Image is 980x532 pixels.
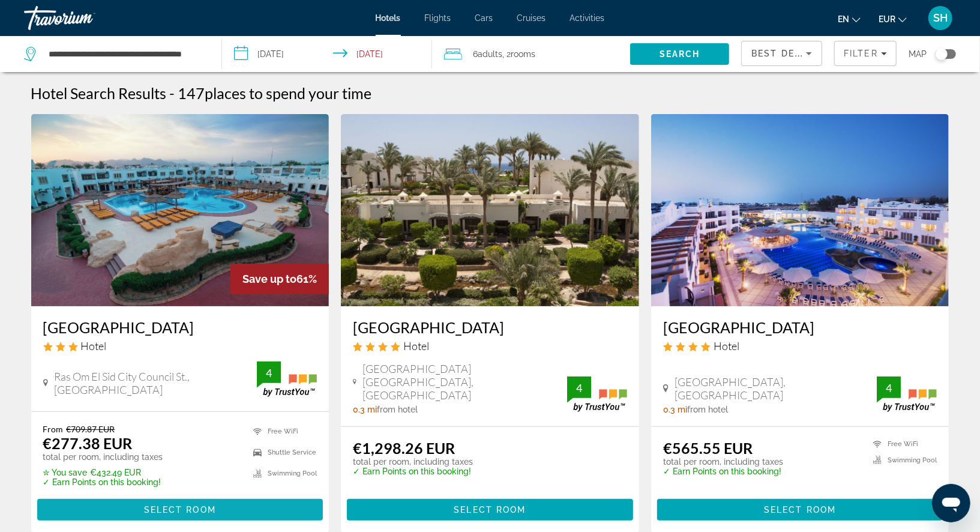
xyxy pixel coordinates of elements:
span: Filter [844,49,878,58]
input: Search hotel destination [47,45,203,63]
img: Sharm Resort Hotel [341,114,639,306]
mat-select: Sort by [751,46,812,61]
button: Travelers: 6 adults, 0 children [432,36,630,72]
li: Shuttle Service [247,445,317,460]
span: rooms [511,49,535,59]
span: From [43,424,64,434]
span: Best Deals [751,49,814,58]
span: Adults [478,49,502,59]
button: Toggle map [927,49,956,59]
a: Select Room [657,502,943,515]
h1: Hotel Search Results [31,84,167,102]
span: 0.3 mi [663,405,687,414]
span: 0.3 mi [353,405,377,414]
p: ✓ Earn Points on this booking! [663,467,783,476]
span: places to spend your time [205,84,372,102]
span: ✮ You save [43,468,88,477]
button: Search [630,43,729,65]
button: User Menu [925,5,956,31]
a: [GEOGRAPHIC_DATA] [353,318,627,336]
del: €709.87 EUR [67,424,115,434]
img: Old Vic Sharm Resort [651,114,949,306]
span: Hotel [81,339,107,352]
span: from hotel [687,405,728,414]
p: ✓ Earn Points on this booking! [353,467,473,476]
p: total per room, including taxes [43,452,163,462]
div: 61% [230,264,329,294]
span: Select Room [764,505,836,515]
span: - [170,84,175,102]
span: Map [909,46,927,62]
div: 3 star Hotel [43,339,317,352]
p: total per room, including taxes [663,457,783,467]
img: TrustYou guest rating badge [877,376,937,412]
img: TrustYou guest rating badge [257,361,317,397]
span: Search [660,49,700,59]
p: €432.49 EUR [43,468,163,477]
button: Change currency [879,10,907,28]
button: Select check in and out date [222,36,432,72]
span: Select Room [144,505,216,515]
h2: 147 [178,84,372,102]
span: Ras Om El Sid City Council St., [GEOGRAPHIC_DATA] [54,370,257,396]
ins: €277.38 EUR [43,434,133,452]
a: Travorium [24,2,144,34]
span: SH [933,12,948,24]
p: total per room, including taxes [353,457,473,467]
ins: €565.55 EUR [663,439,753,457]
li: Swimming Pool [867,455,937,465]
img: Tivoli Hotel Aqua Park [31,114,329,306]
li: Free WiFi [867,439,937,449]
span: EUR [879,14,895,24]
span: [GEOGRAPHIC_DATA], [GEOGRAPHIC_DATA] [675,375,877,402]
span: 6 [473,46,502,62]
span: Hotel [403,339,429,352]
iframe: Button to launch messaging window [932,484,970,522]
li: Swimming Pool [247,466,317,481]
button: Select Room [37,499,323,521]
span: Save up to [242,273,296,285]
div: 4 star Hotel [353,339,627,352]
button: Change language [838,10,861,28]
span: Select Room [454,505,526,515]
span: [GEOGRAPHIC_DATA] [GEOGRAPHIC_DATA], [GEOGRAPHIC_DATA] [362,362,567,402]
a: [GEOGRAPHIC_DATA] [43,318,317,336]
button: Filters [834,41,897,66]
p: ✓ Earn Points on this booking! [43,477,163,487]
div: 4 [567,381,591,395]
ins: €1,298.26 EUR [353,439,455,457]
span: , 2 [502,46,535,62]
a: Hotels [376,13,401,23]
div: 4 [877,381,901,395]
a: Select Room [347,502,633,515]
li: Free WiFi [247,424,317,439]
span: Hotel [714,339,739,352]
a: Flights [425,13,451,23]
a: Select Room [37,502,323,515]
button: Select Room [347,499,633,521]
img: TrustYou guest rating badge [567,376,627,412]
span: from hotel [377,405,418,414]
a: Activities [570,13,605,23]
div: 4 star Hotel [663,339,937,352]
span: en [838,14,849,24]
button: Select Room [657,499,943,521]
a: [GEOGRAPHIC_DATA] [663,318,937,336]
div: 4 [257,366,281,380]
a: Cruises [517,13,546,23]
a: Cars [475,13,493,23]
